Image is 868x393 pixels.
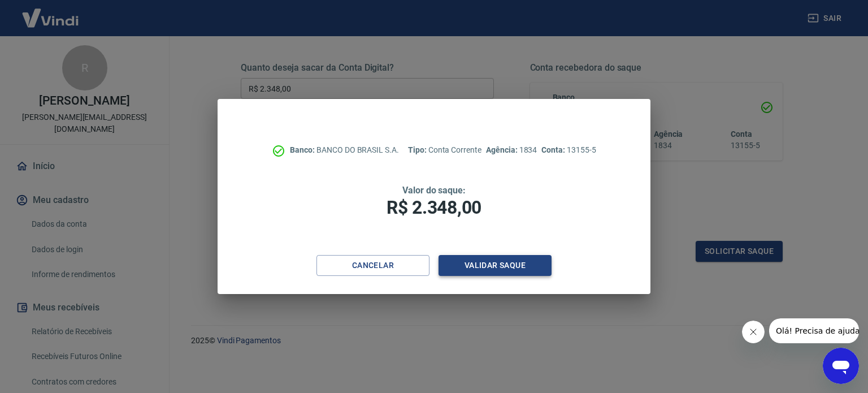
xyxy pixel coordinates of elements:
[486,145,519,154] span: Agência:
[742,321,765,343] iframe: Fechar mensagem
[408,144,481,156] p: Conta Corrente
[316,255,429,276] button: Cancelar
[541,144,596,156] p: 13155-5
[290,144,399,156] p: BANCO DO BRASIL S.A.
[402,185,466,196] span: Valor do saque:
[486,144,537,156] p: 1834
[7,8,95,17] span: Olá! Precisa de ajuda?
[408,145,428,154] span: Tipo:
[823,348,859,384] iframe: Botão para abrir a janela de mensagens
[769,318,859,343] iframe: Mensagem da empresa
[290,145,316,154] span: Banco:
[541,145,567,154] span: Conta:
[439,255,552,276] button: Validar saque
[387,197,481,218] span: R$ 2.348,00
